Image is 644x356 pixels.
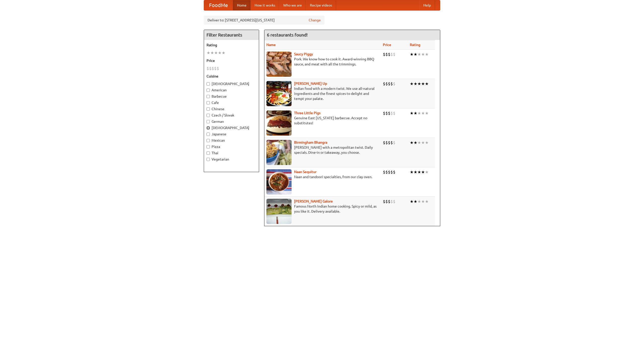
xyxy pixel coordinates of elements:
[383,199,385,204] li: $
[233,0,251,10] a: Home
[393,199,395,204] li: $
[417,140,421,145] li: ★
[294,140,327,144] a: Birmingham Bhangra
[207,114,210,117] input: Czech / Slovak
[266,43,276,47] a: Name
[207,81,256,86] label: [DEMOGRAPHIC_DATA]
[222,50,225,56] li: ★
[410,43,420,47] a: Rating
[421,199,425,204] li: ★
[417,169,421,175] li: ★
[207,106,256,111] label: Chinese
[207,133,210,136] input: Japanese
[388,81,390,87] li: $
[214,66,217,71] li: $
[414,110,417,116] li: ★
[266,110,292,136] img: littlepigs.jpg
[207,113,256,118] label: Czech / Slovak
[421,110,425,116] li: ★
[421,169,425,175] li: ★
[410,199,414,204] li: ★
[388,110,390,116] li: $
[294,82,327,86] a: [PERSON_NAME] Up
[279,0,306,10] a: Who we are
[209,66,212,71] li: $
[385,140,388,145] li: $
[425,199,429,204] li: ★
[266,145,379,155] p: [PERSON_NAME] with a metropolitan twist. Daily specials. Dine-in or takeaway, you choose.
[207,101,210,104] input: Cafe
[385,199,388,204] li: $
[425,140,429,145] li: ★
[266,81,292,106] img: curryup.jpg
[385,81,388,87] li: $
[207,158,210,161] input: Vegetarian
[388,169,390,175] li: $
[266,52,292,77] img: saucy.jpg
[207,144,256,149] label: Pizza
[425,81,429,87] li: ★
[294,52,313,56] a: Saucy Piggy
[207,125,256,130] label: [DEMOGRAPHIC_DATA]
[425,52,429,57] li: ★
[207,82,210,86] input: [DEMOGRAPHIC_DATA]
[421,140,425,145] li: ★
[204,0,233,10] a: FoodMe
[383,52,385,57] li: $
[207,145,210,148] input: Pizza
[417,110,421,116] li: ★
[266,57,379,67] p: Pork. We know how to cook it. Award-winning BBQ sauce, and meat with all the trimmings.
[410,140,414,145] li: ★
[410,81,414,87] li: ★
[294,111,320,115] b: Three Little Pigs
[393,169,395,175] li: $
[388,52,390,57] li: $
[425,110,429,116] li: ★
[212,66,214,71] li: $
[390,110,393,116] li: $
[266,140,292,165] img: bhangra.jpg
[207,139,210,142] input: Mexican
[251,0,279,10] a: How it works
[390,199,393,204] li: $
[383,81,385,87] li: $
[207,138,256,143] label: Mexican
[207,94,256,99] label: Barbecue
[207,100,256,105] label: Cafe
[309,18,321,23] a: Change
[294,199,333,203] a: [PERSON_NAME] Galore
[385,110,388,116] li: $
[414,169,417,175] li: ★
[421,81,425,87] li: ★
[207,126,210,130] input: [DEMOGRAPHIC_DATA]
[385,52,388,57] li: $
[383,110,385,116] li: $
[266,199,292,224] img: currygalore.jpg
[267,32,308,37] ng-pluralize: 6 restaurants found!
[207,43,256,48] h5: Rating
[207,151,210,155] input: Thai
[410,110,414,116] li: ★
[390,52,393,57] li: $
[414,199,417,204] li: ★
[410,52,414,57] li: ★
[207,58,256,63] h5: Price
[393,110,395,116] li: $
[390,81,393,87] li: $
[217,66,219,71] li: $
[210,50,214,56] li: ★
[388,140,390,145] li: $
[425,169,429,175] li: ★
[421,52,425,57] li: ★
[266,174,379,179] p: Naan and tandoori specialties, from our clay oven.
[383,43,391,47] a: Price
[388,199,390,204] li: $
[417,199,421,204] li: ★
[414,140,417,145] li: ★
[266,204,379,214] p: Famous North Indian home cooking. Spicy or mild, as you like it. Delivery available.
[306,0,336,10] a: Recipe videos
[393,81,395,87] li: $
